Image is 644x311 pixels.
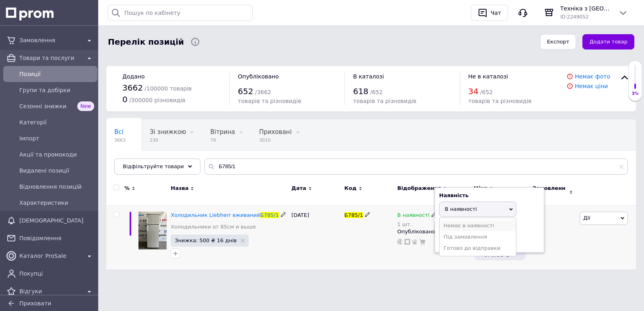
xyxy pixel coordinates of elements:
[124,185,130,192] span: %
[19,199,94,207] span: Характеристики
[255,89,271,95] span: / 3662
[575,73,610,80] a: Немає фото
[19,287,81,295] span: Відгуки
[291,185,306,192] span: Дата
[440,243,516,254] li: Готово до відправки
[353,87,368,96] span: 618
[19,134,94,142] span: Імпорт
[138,212,167,249] img: Холодильник Liebherr вживаний Б785/1
[19,36,81,44] span: Замовлення
[238,98,301,104] span: товарів та різновидів
[19,270,94,278] span: Покупці
[108,36,184,48] span: Перелік позицій
[144,85,192,92] span: / 100000 товарів
[345,185,357,192] span: Код
[629,91,642,97] div: 3%
[19,150,94,159] span: Акції та промокоди
[440,231,516,243] li: Під замовлення
[468,73,508,80] span: Не в каталозі
[289,206,343,270] div: [DATE]
[259,137,292,143] span: 3010
[171,212,260,218] span: Холодильник Liebherr вживаний
[259,128,292,136] span: Приховані
[440,220,516,231] li: Немає в наявності
[19,216,94,224] span: [DEMOGRAPHIC_DATA]
[150,128,186,136] span: Зі знижкою
[397,212,429,220] span: В наявності
[114,137,126,143] span: 3663
[150,137,186,143] span: 230
[210,128,235,136] span: Вітрина
[238,73,279,80] span: Опубліковано
[19,102,74,110] span: Сезонні знижки
[171,185,188,192] span: Назва
[397,228,470,235] div: Опубліковано
[19,118,94,126] span: Категорії
[575,83,608,89] a: Немає ціни
[19,86,94,94] span: Групи та добірки
[175,238,237,243] span: Знижка: 500 ₴ 16 днів
[582,34,634,50] button: Додати товар
[19,234,94,242] span: Повідомлення
[540,34,576,50] button: Експорт
[353,73,384,80] span: В каталозі
[528,206,578,270] div: 0
[114,159,156,166] span: Опубліковані
[489,7,503,19] div: Чат
[108,5,253,21] input: Пошук по кабінету
[122,83,143,93] span: 3662
[19,167,94,175] span: Видалені позиції
[468,98,531,104] span: товарів та різновидів
[19,183,94,191] span: Відновлення позицій
[77,101,94,111] span: New
[560,4,612,12] span: Техніка з [GEOGRAPHIC_DATA]
[19,252,81,260] span: Каталог ProSale
[480,89,493,95] span: / 652
[533,185,567,199] span: Замовлення
[204,159,628,175] input: Пошук по назві позиції, артикулу і пошуковим запитам
[474,185,487,192] span: Ціна
[238,87,253,96] span: 652
[129,97,186,103] span: / 300000 різновидів
[122,73,144,80] span: Додано
[210,137,235,143] span: 79
[397,221,437,227] div: 1 шт.
[260,212,279,218] span: Б785/1
[171,223,256,231] a: Холодильники от 85см и выше
[468,87,478,96] span: 34
[19,54,81,62] span: Товари та послуги
[123,163,184,169] span: Відфільтруйте товари
[370,89,382,95] span: / 652
[114,128,124,136] span: Всі
[353,98,416,104] span: товарів та різновидів
[171,212,279,218] a: Холодильник Liebherr вживанийБ785/1
[19,300,51,307] span: Приховати
[397,185,441,192] span: Відображення
[445,206,477,212] span: В наявності
[19,70,94,78] span: Позиції
[560,14,588,20] span: ID: 2249052
[583,215,590,221] span: Дії
[122,95,128,104] span: 0
[439,192,540,199] div: Наявність
[471,5,508,21] button: Чат
[345,212,363,218] span: Б785/1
